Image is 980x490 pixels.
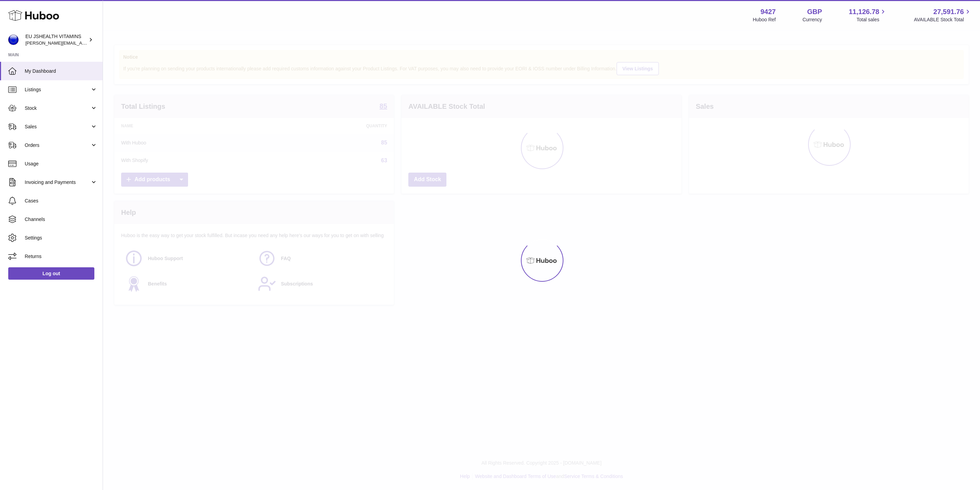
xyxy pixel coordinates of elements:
span: Channels [25,216,97,223]
strong: 9427 [760,7,776,16]
span: Total sales [856,16,887,23]
span: Orders [25,142,90,149]
a: 11,126.78 Total sales [849,7,887,23]
span: Invoicing and Payments [25,179,90,186]
span: Listings [25,86,90,93]
span: Cases [25,198,97,204]
a: 27,591.76 AVAILABLE Stock Total [914,7,972,23]
a: Log out [8,267,94,280]
span: AVAILABLE Stock Total [914,16,972,23]
span: Stock [25,105,90,112]
span: Usage [25,161,97,167]
span: 27,591.76 [933,7,964,16]
span: My Dashboard [25,68,97,74]
span: [PERSON_NAME][EMAIL_ADDRESS][DOMAIN_NAME] [25,40,138,46]
div: Currency [803,16,822,23]
span: 11,126.78 [849,7,879,16]
span: Sales [25,124,90,130]
div: EU JSHEALTH VITAMINS [25,33,87,46]
img: laura@jessicasepel.com [8,35,19,45]
span: Settings [25,235,97,241]
span: Returns [25,253,97,260]
strong: GBP [807,7,822,16]
div: Huboo Ref [753,16,776,23]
